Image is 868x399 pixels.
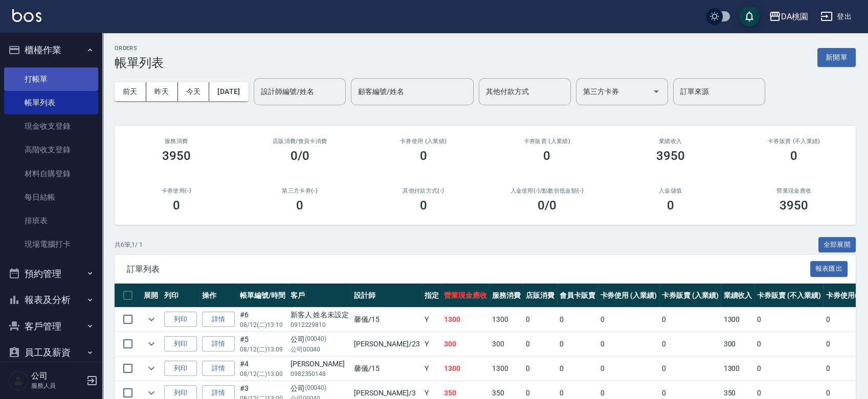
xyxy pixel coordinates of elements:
[351,308,422,332] td: 馨儀 /15
[420,149,427,163] h3: 0
[721,308,754,332] td: 1300
[557,357,598,381] td: 0
[4,313,98,340] button: 客戶管理
[291,369,349,379] p: 0982350148
[291,310,349,320] div: 新客人 姓名未設定
[209,82,248,101] button: [DATE]
[621,138,720,145] h2: 業績收入
[441,357,489,381] td: 1300
[498,187,597,194] h2: 入金使用(-) /點數折抵金額(-)
[291,149,309,163] h3: 0/0
[597,284,659,308] th: 卡券使用 (入業績)
[291,359,349,369] div: [PERSON_NAME]
[780,198,808,213] h3: 3950
[441,284,489,308] th: 營業現金應收
[162,149,191,163] h3: 3950
[237,308,288,332] td: #6
[523,284,557,308] th: 店販消費
[824,357,865,381] td: 0
[656,149,685,163] h3: 3950
[817,52,856,62] a: 新開單
[351,284,422,308] th: 設計師
[441,308,489,332] td: 1300
[164,361,197,377] button: 列印
[422,284,441,308] th: 指定
[489,284,523,308] th: 服務消費
[597,308,659,332] td: 0
[237,357,288,381] td: #4
[4,209,98,232] a: 排班表
[291,320,349,330] p: 0912229810
[523,357,557,381] td: 0
[441,332,489,356] td: 300
[4,162,98,185] a: 材料自購登錄
[523,308,557,332] td: 0
[621,187,720,194] h2: 入金儲值
[12,9,41,22] img: Logo
[144,361,159,376] button: expand row
[127,187,226,194] h2: 卡券使用(-)
[240,345,285,354] p: 08/12 (二) 13:09
[237,332,288,356] td: #5
[422,308,441,332] td: Y
[4,67,98,91] a: 打帳單
[305,383,327,394] p: (00040)
[374,187,473,194] h2: 其他付款方式(-)
[754,284,823,308] th: 卡券販賣 (不入業績)
[305,334,327,345] p: (00040)
[659,284,721,308] th: 卡券販賣 (入業績)
[164,336,197,352] button: 列印
[739,6,760,27] button: save
[164,312,197,327] button: 列印
[178,82,210,101] button: 今天
[199,284,237,308] th: 操作
[202,336,235,352] a: 詳情
[754,332,823,356] td: 0
[489,308,523,332] td: 1300
[824,308,865,332] td: 0
[202,312,235,327] a: 詳情
[4,37,98,63] button: 櫃檯作業
[745,138,844,145] h2: 卡券販賣 (不入業績)
[4,185,98,209] a: 每日結帳
[422,357,441,381] td: Y
[422,332,441,356] td: Y
[4,138,98,161] a: 高階收支登錄
[115,56,164,70] h3: 帳單列表
[659,332,721,356] td: 0
[824,284,865,308] th: 卡券使用(-)
[291,334,349,345] div: 公司
[144,336,159,351] button: expand row
[648,83,664,100] button: Open
[489,332,523,356] td: 300
[115,45,164,52] h2: ORDERS
[31,371,83,381] h5: 公司
[523,332,557,356] td: 0
[4,114,98,138] a: 現金收支登錄
[543,149,550,163] h3: 0
[146,82,178,101] button: 昨天
[781,10,808,23] div: DA桃園
[351,332,422,356] td: [PERSON_NAME] /23
[721,357,754,381] td: 1300
[498,138,597,145] h2: 卡券販賣 (入業績)
[374,138,473,145] h2: 卡券使用 (入業績)
[115,240,143,249] p: 共 6 筆, 1 / 1
[538,198,557,213] h3: 0 /0
[557,308,598,332] td: 0
[597,357,659,381] td: 0
[237,284,288,308] th: 帳單編號/時間
[291,383,349,394] div: 公司
[420,198,427,213] h3: 0
[240,320,285,330] p: 08/12 (二) 13:10
[4,287,98,313] button: 報表及分析
[4,339,98,366] button: 員工及薪資
[127,138,226,145] h3: 服務消費
[659,357,721,381] td: 0
[810,264,848,273] a: 報表匯出
[31,381,83,390] p: 服務人員
[721,284,754,308] th: 業績收入
[810,261,848,277] button: 報表匯出
[659,308,721,332] td: 0
[173,198,180,213] h3: 0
